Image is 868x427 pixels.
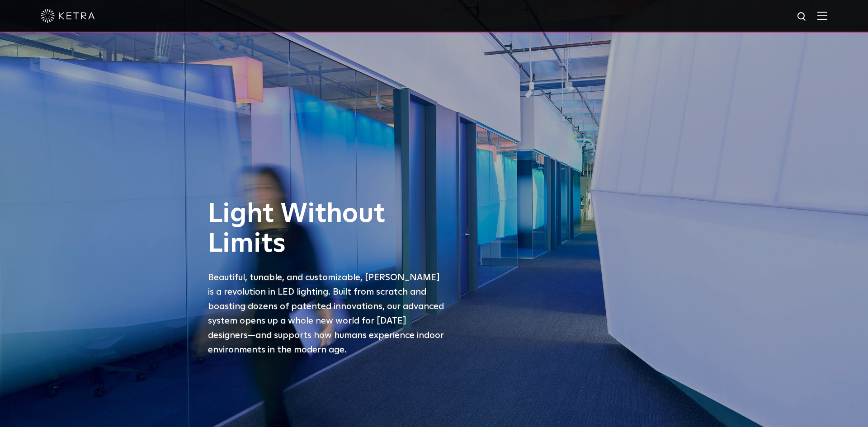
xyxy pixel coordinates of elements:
[817,11,827,20] img: Hamburger%20Nav.svg
[208,270,448,357] p: Beautiful, tunable, and customizable, [PERSON_NAME] is a revolution in LED lighting. Built from s...
[208,331,444,354] span: —and supports how humans experience indoor environments in the modern age.
[208,199,448,259] h1: Light Without Limits
[41,9,95,23] img: ketra-logo-2019-white
[797,11,808,23] img: search icon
